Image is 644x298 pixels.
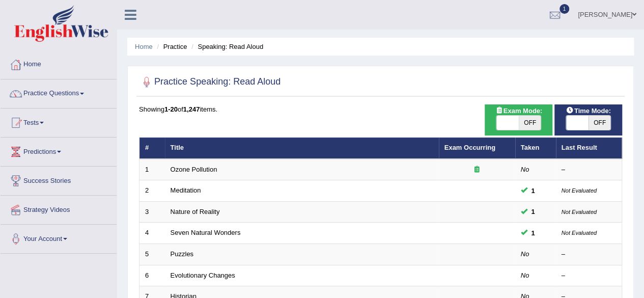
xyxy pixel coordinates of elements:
[562,250,617,259] div: –
[491,105,546,116] span: Exam Mode:
[519,116,541,130] span: OFF
[527,228,539,238] span: You can still take this question
[1,167,117,192] a: Success Stories
[139,265,165,286] td: 6
[562,187,597,194] small: Not Evaluated
[562,165,617,175] div: –
[189,42,263,51] li: Speaking: Read Aloud
[1,109,117,134] a: Tests
[562,230,597,236] small: Not Evaluated
[521,250,529,258] em: No
[1,138,117,163] a: Predictions
[139,201,165,223] td: 3
[562,209,597,215] small: Not Evaluated
[171,250,194,258] a: Puzzles
[139,159,165,180] td: 1
[562,105,615,116] span: Time Mode:
[139,138,165,159] th: #
[1,225,117,250] a: Your Account
[154,42,187,51] li: Practice
[527,206,539,217] span: You can still take this question
[171,229,241,236] a: Seven Natural Wonders
[164,105,178,113] b: 1-20
[444,165,510,175] div: Exam occurring question
[485,104,552,136] div: Show exams occurring in exams
[139,104,622,114] div: Showing of items.
[171,272,235,279] a: Evolutionary Changes
[521,166,529,173] em: No
[139,244,165,265] td: 5
[171,186,201,194] a: Meditation
[135,43,153,50] a: Home
[139,74,281,90] h2: Practice Speaking: Read Aloud
[515,138,556,159] th: Taken
[559,4,570,14] span: 1
[139,223,165,244] td: 4
[1,79,117,105] a: Practice Questions
[444,144,495,151] a: Exam Occurring
[171,208,220,215] a: Nature of Reality
[521,272,529,279] em: No
[165,138,439,159] th: Title
[183,105,200,113] b: 1,247
[527,185,539,196] span: You can still take this question
[562,271,617,281] div: –
[139,180,165,202] td: 2
[171,166,217,173] a: Ozone Pollution
[589,116,611,130] span: OFF
[556,138,622,159] th: Last Result
[1,50,117,76] a: Home
[1,196,117,221] a: Strategy Videos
